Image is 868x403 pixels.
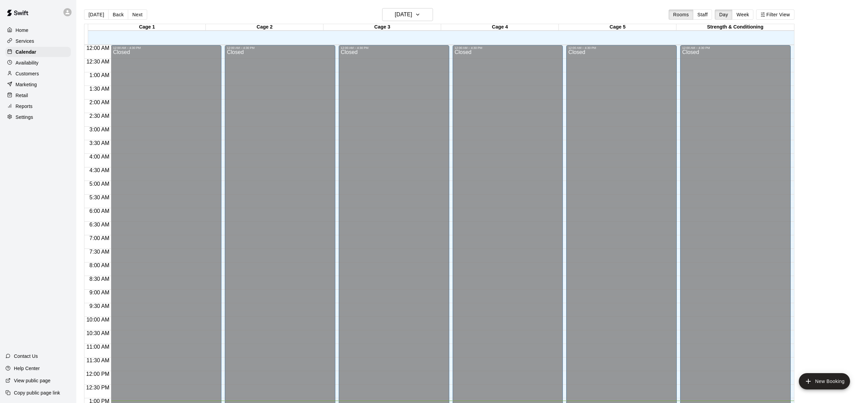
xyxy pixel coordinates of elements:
button: Rooms [669,10,693,20]
span: 8:30 AM [88,276,111,282]
span: 11:30 AM [85,358,111,363]
span: 11:00 AM [85,344,111,350]
span: 7:00 AM [88,235,111,241]
p: Calendar [16,49,36,55]
span: 12:00 PM [84,371,111,377]
span: 12:00 AM [85,45,111,51]
button: [DATE] [84,10,108,20]
span: 5:30 AM [88,195,111,200]
p: Marketing [16,81,37,88]
p: Help Center [14,365,40,372]
div: 12:00 AM – 4:30 PM [227,46,333,50]
button: Staff [693,10,712,20]
span: 7:30 AM [88,249,111,255]
span: 1:00 AM [88,72,111,78]
p: Services [16,38,34,44]
div: Cage 2 [206,24,323,31]
p: Contact Us [14,353,38,360]
div: Cage 3 [323,24,441,31]
p: Availability [16,59,39,66]
p: Customers [16,70,39,77]
span: 10:00 AM [85,317,111,323]
p: View public page [14,377,51,384]
span: 2:30 AM [88,113,111,119]
h6: [DATE] [395,10,412,19]
span: 5:00 AM [88,181,111,187]
div: 12:00 AM – 4:30 PM [113,46,219,50]
button: Day [715,10,732,20]
button: Next [128,10,147,20]
p: Home [16,27,28,34]
div: 12:00 AM – 4:30 PM [341,46,447,50]
div: Cage 5 [559,24,676,31]
span: 9:00 AM [88,290,111,295]
span: 1:30 AM [88,86,111,92]
button: Back [108,10,128,20]
span: 3:30 AM [88,140,111,146]
a: Services [5,36,71,46]
div: 12:00 AM – 4:30 PM [455,46,561,50]
span: 6:00 AM [88,208,111,214]
a: Retail [5,90,71,100]
div: Strength & Conditioning [676,24,794,31]
span: 9:30 AM [88,303,111,309]
span: 4:30 AM [88,167,111,173]
button: Week [732,10,753,20]
div: 12:00 AM – 4:30 PM [568,46,675,50]
span: 10:30 AM [85,330,111,336]
button: add [799,373,850,389]
div: Cage 1 [88,24,206,31]
p: Retail [16,92,28,99]
span: 12:30 PM [84,385,111,390]
button: Filter View [756,10,794,20]
a: Home [5,25,71,35]
span: 3:00 AM [88,127,111,132]
div: 12:00 AM – 4:30 PM [682,46,789,50]
p: Copy public page link [14,389,60,396]
a: Calendar [5,47,71,57]
a: Marketing [5,79,71,90]
a: Settings [5,112,71,122]
span: 2:00 AM [88,99,111,105]
span: 12:30 AM [85,59,111,65]
p: Settings [16,114,33,121]
a: Availability [5,58,71,68]
span: 8:00 AM [88,262,111,268]
span: 4:00 AM [88,154,111,160]
button: [DATE] [382,8,433,21]
span: 6:30 AM [88,222,111,227]
p: Reports [16,103,33,110]
a: Reports [5,101,71,111]
a: Customers [5,69,71,79]
div: Cage 4 [441,24,559,31]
